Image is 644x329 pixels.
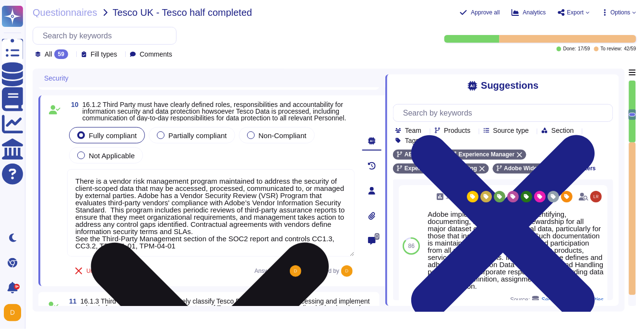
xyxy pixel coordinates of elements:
span: 11 [65,298,77,305]
button: Analytics [512,9,546,16]
span: To review: [601,47,622,51]
span: Tesco UK - Tesco half completed [113,8,252,17]
span: Non-Compliant [259,131,307,140]
span: 0 [375,233,380,240]
span: Analytics [523,10,546,15]
span: Done: [563,47,576,51]
span: Questionnaires [33,8,97,17]
img: user [290,265,301,277]
span: Export [567,10,584,15]
span: Not Applicable [89,152,135,160]
button: user [2,302,28,323]
span: Fill types [91,51,117,58]
span: Security [44,75,69,82]
div: 9+ [14,284,20,290]
input: Search by keywords [398,105,613,121]
img: user [4,304,21,321]
span: 86 [408,243,415,249]
input: Search by keywords [38,27,176,44]
img: user [341,265,353,277]
div: 59 [54,49,68,59]
span: Partially compliant [168,131,227,140]
textarea: There is a vendor risk management program maintained to address the security of client-scoped dat... [67,169,355,257]
button: Approve all [460,9,500,16]
img: user [590,191,602,202]
span: Comments [140,51,172,58]
span: Options [611,10,631,15]
span: Approve all [471,10,500,15]
span: 10 [67,101,79,108]
span: 42 / 59 [624,47,636,51]
span: Fully compliant [89,131,137,140]
span: All [45,51,52,58]
span: 17 / 59 [578,47,590,51]
span: 16.1.2 Third Party must have clearly defined roles, responsibilities and accountability for infor... [83,101,346,122]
